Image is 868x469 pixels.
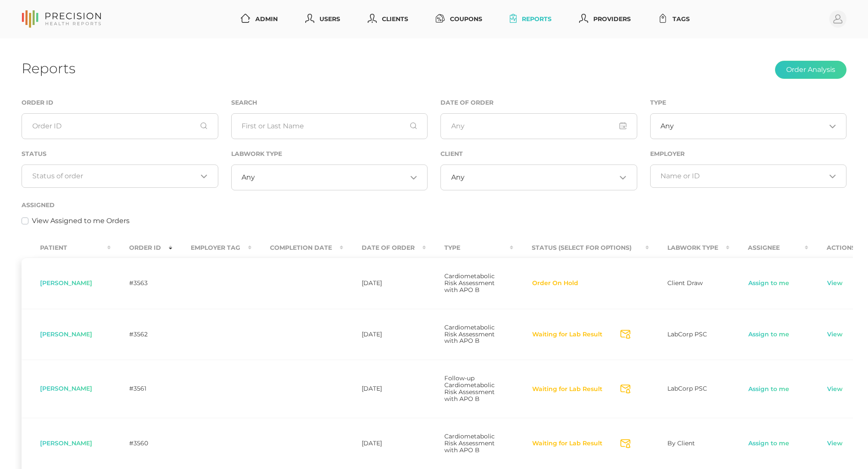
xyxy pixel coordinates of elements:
[40,385,92,392] span: [PERSON_NAME]
[465,173,617,182] input: Search for option
[506,11,555,27] a: Reports
[343,258,426,309] td: [DATE]
[440,99,493,106] label: Date of Order
[242,173,255,182] span: Any
[343,309,426,360] td: [DATE]
[650,165,847,188] div: Search for option
[343,360,426,418] td: [DATE]
[22,202,55,209] label: Assigned
[231,150,282,158] label: Labwork Type
[111,360,172,418] td: #3561
[775,61,846,79] button: Order Analysis
[827,439,843,448] a: View
[748,439,790,448] a: Assign to me
[22,113,218,139] input: Order ID
[22,150,46,158] label: Status
[111,309,172,360] td: #3562
[667,385,707,392] span: LabCorp PSC
[650,99,666,106] label: Type
[532,279,579,288] button: Order On Hold
[576,11,634,27] a: Providers
[827,385,843,394] a: View
[827,330,843,339] a: View
[32,172,198,180] input: Search for option
[827,279,843,288] a: View
[440,165,637,190] div: Search for option
[532,330,603,339] button: Waiting for Lab Result
[364,11,412,27] a: Clients
[426,238,513,258] th: Type : activate to sort column ascending
[343,418,426,469] td: [DATE]
[748,330,790,339] a: Assign to me
[302,11,344,27] a: Users
[667,330,707,338] span: LabCorp PSC
[451,173,465,182] span: Any
[440,113,637,139] input: Any
[444,323,495,345] span: Cardiometabolic Risk Assessment with APO B
[255,173,407,182] input: Search for option
[251,238,343,258] th: Completion Date : activate to sort column ascending
[650,150,685,158] label: Employer
[667,279,703,287] span: Client Draw
[440,150,463,158] label: Client
[620,330,630,339] svg: Send Notification
[444,432,495,454] span: Cardiometabolic Risk Assessment with APO B
[343,238,426,258] th: Date Of Order : activate to sort column ascending
[748,279,790,288] a: Assign to me
[674,122,826,130] input: Search for option
[231,99,257,106] label: Search
[40,279,92,287] span: [PERSON_NAME]
[231,113,428,139] input: First or Last Name
[660,172,826,180] input: Search for option
[532,385,603,394] button: Waiting for Lab Result
[444,272,495,294] span: Cardiometabolic Risk Assessment with APO B
[22,238,111,258] th: Patient : activate to sort column ascending
[32,216,130,226] label: View Assigned to me Orders
[620,385,630,394] svg: Send Notification
[729,238,808,258] th: Assignee : activate to sort column ascending
[649,238,729,258] th: Labwork Type : activate to sort column ascending
[655,11,693,27] a: Tags
[444,374,495,403] span: Follow-up Cardiometabolic Risk Assessment with APO B
[667,439,695,447] span: By Client
[513,238,649,258] th: Status (Select for Options) : activate to sort column ascending
[172,238,251,258] th: Employer Tag : activate to sort column ascending
[620,439,630,448] svg: Send Notification
[22,165,218,188] div: Search for option
[432,11,486,27] a: Coupons
[40,439,92,447] span: [PERSON_NAME]
[748,385,790,394] a: Assign to me
[237,11,281,27] a: Admin
[660,122,674,130] span: Any
[111,418,172,469] td: #3560
[231,165,428,190] div: Search for option
[111,238,172,258] th: Order ID : activate to sort column ascending
[650,113,847,139] div: Search for option
[111,258,172,309] td: #3563
[22,60,75,77] h1: Reports
[532,439,603,448] button: Waiting for Lab Result
[22,99,53,106] label: Order ID
[40,330,92,338] span: [PERSON_NAME]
